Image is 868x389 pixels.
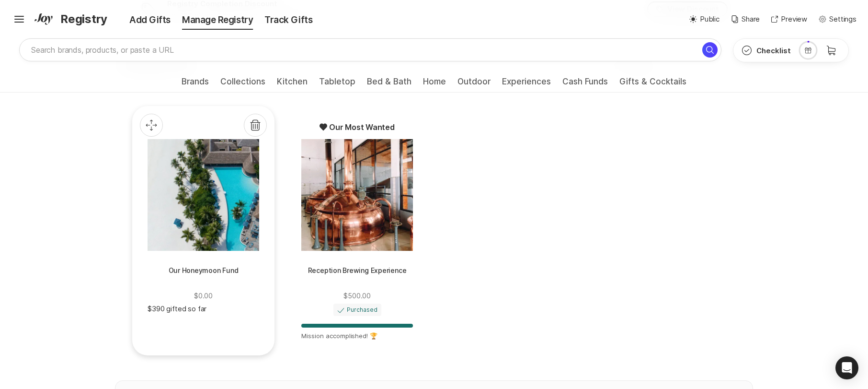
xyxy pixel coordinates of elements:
button: Public [689,14,720,25]
a: Bed & Bath [367,77,411,92]
p: Mission accomplished! 🏆 [301,331,377,340]
p: Settings [829,14,857,25]
p: $0.00 [194,291,213,301]
p: Our Honeymoon Fund [148,265,259,288]
p: Public [700,14,720,25]
div: Open Intercom Messenger [835,356,858,379]
a: Home [423,77,446,92]
div: Add Gifts [110,13,176,27]
p: $390 gifted so far [148,304,259,315]
button: Checklist [733,39,799,62]
p: Reception Brewing Experience [301,265,413,288]
p: Our Most Wanted [329,122,394,133]
button: Share [731,14,760,25]
button: Preview [771,14,807,25]
a: Experiences [502,77,551,92]
input: Search brands, products, or paste a URL [19,38,721,61]
span: Registry [60,11,107,28]
a: Kitchen [277,77,308,92]
a: Gifts & Cocktails [619,77,686,92]
p: Purchased [347,306,377,314]
button: Settings [819,14,857,25]
a: Brands [182,77,209,92]
p: Share [742,14,760,25]
a: Cash Funds [562,77,608,92]
button: Search for [702,42,718,58]
a: Tabletop [319,77,355,92]
p: $500.00 [343,291,371,301]
a: Outdoor [457,77,491,92]
div: Manage Registry [176,13,259,27]
div: Track Gifts [259,13,318,27]
a: Collections [220,77,265,92]
p: Preview [781,14,807,25]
